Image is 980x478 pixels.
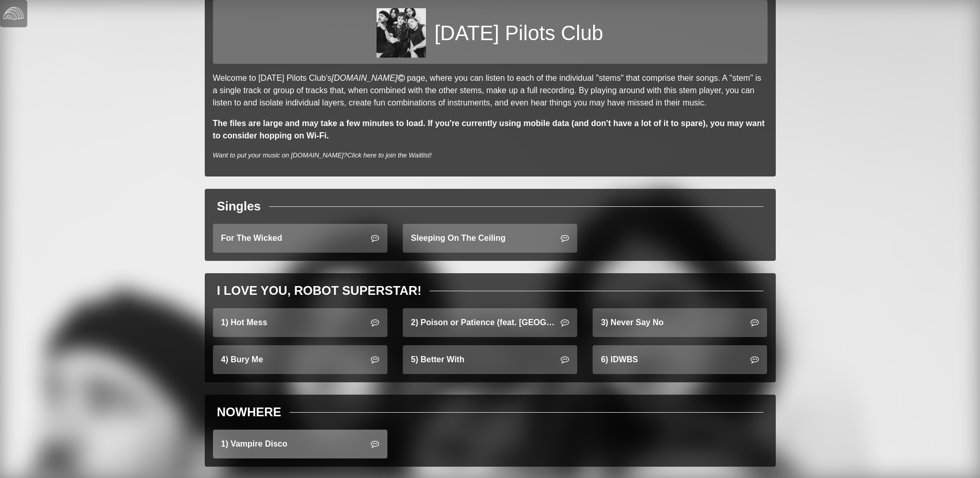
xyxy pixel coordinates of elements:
[434,21,603,45] h1: [DATE] Pilots Club
[213,224,387,253] a: For The Wicked
[213,151,432,159] i: Want to put your music on [DOMAIN_NAME]?
[331,74,406,82] a: [DOMAIN_NAME]
[403,345,577,374] a: 5) Better With
[593,345,767,374] a: 6) IDWBS
[593,308,767,337] a: 3) Never Say No
[213,119,765,140] strong: The files are large and may take a few minutes to load. If you're currently using mobile data (an...
[217,197,261,216] div: Singles
[403,308,577,337] a: 2) Poison or Patience (feat. [GEOGRAPHIC_DATA])
[213,345,387,374] a: 4) Bury Me
[3,3,24,24] img: logo-white-4c48a5e4bebecaebe01ca5a9d34031cfd3d4ef9ae749242e8c4bf12ef99f53e8.png
[217,281,422,300] div: I LOVE YOU, ROBOT SUPERSTAR!
[213,72,768,109] p: Welcome to [DATE] Pilots Club's page, where you can listen to each of the individual "stems" that...
[217,403,281,421] div: NOWHERE
[403,224,577,253] a: Sleeping On The Ceiling
[347,151,432,159] a: Click here to join the Waitlist!
[377,8,426,58] img: deef3746a56e1fc9160a3175eac10136274a01710edd776b0a05e0ec98600a9d.jpg
[213,308,387,337] a: 1) Hot Mess
[213,430,387,458] a: 1) Vampire Disco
